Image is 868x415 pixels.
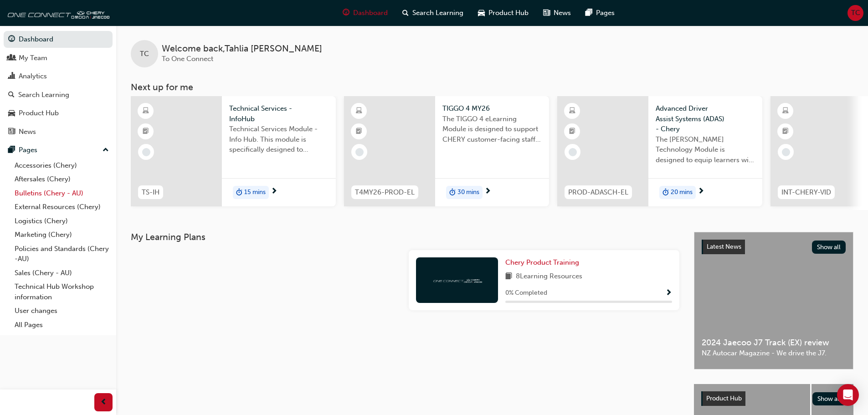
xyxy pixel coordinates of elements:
[356,126,362,138] span: booktick-icon
[355,187,415,198] span: T4MY26-PROD-EL
[244,187,266,198] span: 15 mins
[4,50,113,67] a: My Team
[4,87,113,103] a: Search Learning
[442,114,542,145] span: The TIGGO 4 eLearning Module is designed to support CHERY customer-facing staff with the product ...
[8,54,15,62] span: people-icon
[11,186,113,200] a: Bulletins (Chery - AU)
[671,187,693,198] span: 20 mins
[4,142,113,159] button: Pages
[554,8,571,18] span: News
[663,187,669,199] span: duration-icon
[162,44,322,54] span: Welcome back , Tahlia [PERSON_NAME]
[488,8,529,18] span: Product Hub
[569,126,575,138] span: booktick-icon
[143,105,149,117] span: learningResourceType_ELEARNING-icon
[596,8,615,18] span: Pages
[116,82,868,92] h3: Next up for me
[8,128,15,136] span: news-icon
[4,123,113,140] a: News
[11,266,113,280] a: Sales (Chery - AU)
[19,53,47,63] div: My Team
[131,96,336,206] a: TS-IHTechnical Services - InfoHubTechnical Services Module - Info Hub. This module is specificall...
[140,49,149,59] span: TC
[18,90,69,100] div: Search Learning
[694,232,853,369] a: Latest NewsShow all2024 Jaecoo J7 Track (EX) reviewNZ Autocar Magazine - We drive the J7.
[11,242,113,266] a: Policies and Standards (Chery -AU)
[19,127,36,137] div: News
[782,126,789,138] span: booktick-icon
[335,4,395,22] a: guage-iconDashboard
[162,55,213,63] span: To One Connect
[557,96,762,206] a: PROD-ADASCH-ELAdvanced Driver Assist Systems (ADAS) - CheryThe [PERSON_NAME] Technology Module is...
[11,159,113,173] a: Accessories (Chery)
[8,91,15,99] span: search-icon
[656,134,755,165] span: The [PERSON_NAME] Technology Module is designed to equip learners with essential knowledge about ...
[569,148,577,156] span: learningRecordVerb_NONE-icon
[8,72,15,81] span: chart-icon
[578,4,622,22] a: pages-iconPages
[100,397,107,408] span: prev-icon
[484,188,491,196] span: next-icon
[837,384,859,406] div: Open Intercom Messenger
[449,187,456,199] span: duration-icon
[516,271,582,282] span: 8 Learning Resources
[812,241,846,254] button: Show all
[536,4,578,22] a: news-iconNews
[4,29,113,142] button: DashboardMy TeamAnalyticsSearch LearningProduct HubNews
[847,5,863,21] button: TC
[344,96,549,206] a: T4MY26-PROD-ELTIGGO 4 MY26The TIGGO 4 eLearning Module is designed to support CHERY customer-faci...
[665,289,672,297] span: Show Progress
[505,258,579,266] span: Chery Product Training
[11,200,113,214] a: External Resources (Chery)
[698,188,704,196] span: next-icon
[103,144,109,156] span: up-icon
[505,288,547,298] span: 0 % Completed
[11,214,113,228] a: Logistics (Chery)
[568,187,628,198] span: PROD-ADASCH-EL
[11,318,113,332] a: All Pages
[19,71,47,82] div: Analytics
[8,36,15,44] span: guage-icon
[356,105,362,117] span: learningResourceType_ELEARNING-icon
[701,391,846,406] a: Product HubShow all
[271,188,277,196] span: next-icon
[19,145,37,155] div: Pages
[402,7,409,19] span: search-icon
[11,304,113,318] a: User changes
[432,276,482,284] img: oneconnect
[11,228,113,242] a: Marketing (Chery)
[4,31,113,48] a: Dashboard
[412,8,463,18] span: Search Learning
[665,287,672,299] button: Show Progress
[142,148,150,156] span: learningRecordVerb_NONE-icon
[142,187,159,198] span: TS-IH
[471,4,536,22] a: car-iconProduct Hub
[442,103,542,114] span: TIGGO 4 MY26
[851,8,860,18] span: TC
[702,240,846,254] a: Latest NewsShow all
[11,280,113,304] a: Technical Hub Workshop information
[19,108,59,118] div: Product Hub
[353,8,388,18] span: Dashboard
[5,4,109,22] img: oneconnect
[4,105,113,122] a: Product Hub
[131,232,679,242] h3: My Learning Plans
[702,348,846,359] span: NZ Autocar Magazine - We drive the J7.
[11,172,113,186] a: Aftersales (Chery)
[782,105,789,117] span: learningResourceType_ELEARNING-icon
[569,105,575,117] span: learningResourceType_ELEARNING-icon
[505,271,512,282] span: book-icon
[4,68,113,85] a: Analytics
[478,7,485,19] span: car-icon
[781,187,831,198] span: INT-CHERY-VID
[229,124,329,155] span: Technical Services Module - Info Hub. This module is specifically designed to address the require...
[457,187,479,198] span: 30 mins
[782,148,790,156] span: learningRecordVerb_NONE-icon
[543,7,550,19] span: news-icon
[229,103,329,124] span: Technical Services - InfoHub
[702,338,846,348] span: 2024 Jaecoo J7 Track (EX) review
[586,7,592,19] span: pages-icon
[656,103,755,134] span: Advanced Driver Assist Systems (ADAS) - Chery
